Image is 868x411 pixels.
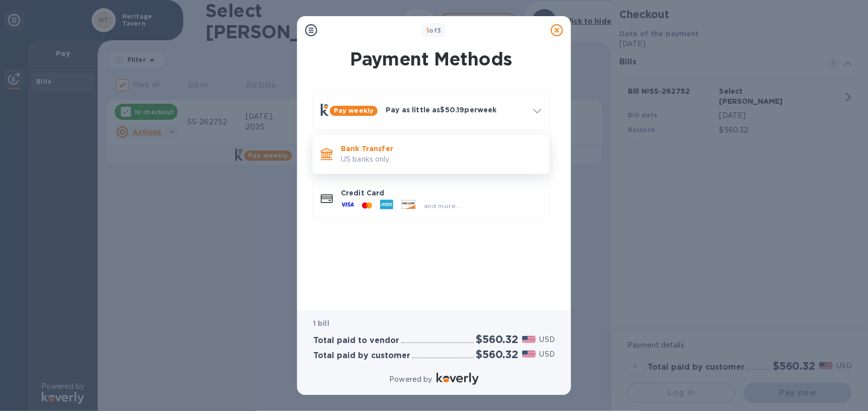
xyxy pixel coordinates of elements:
b: 1 bill [313,319,329,327]
b: Pay weekly [334,107,374,114]
p: Powered by [389,374,432,385]
b: of 3 [426,27,442,34]
h2: $560.32 [476,348,518,361]
img: USD [522,336,536,343]
p: Credit Card [341,188,541,198]
p: USD [540,334,555,345]
h1: Payment Methods [310,48,552,70]
img: USD [522,351,536,358]
img: Logo [437,373,479,385]
h3: Total paid to vendor [313,336,399,346]
p: Pay as little as $50.19 per week [386,105,525,115]
h2: $560.32 [476,333,518,346]
span: 1 [426,27,429,34]
p: Bank Transfer [341,144,541,154]
p: USD [540,349,555,360]
h3: Total paid by customer [313,351,410,361]
p: US banks only. [341,154,541,165]
span: and more... [424,202,461,210]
